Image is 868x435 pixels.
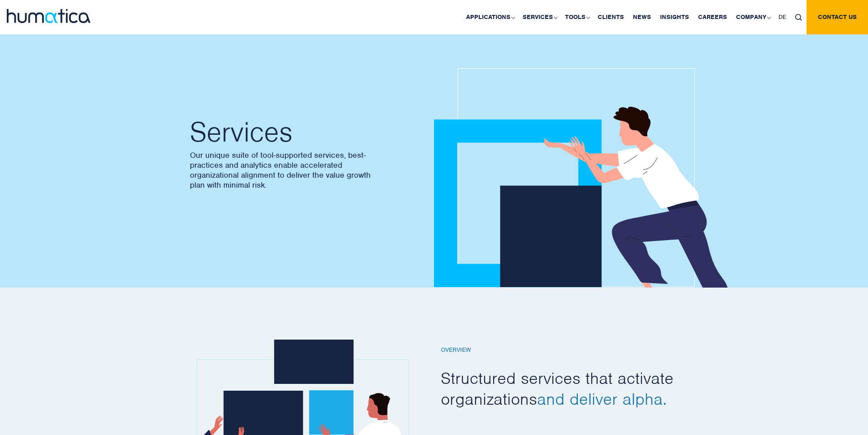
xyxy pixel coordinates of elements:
[778,13,786,21] span: DE
[7,9,90,23] img: logo
[190,150,425,190] p: Our unique suite of tool-supported services, best-practices and analytics enable accelerated orga...
[441,368,685,409] h2: Structured services that activate organizations
[537,388,667,409] span: and deliver alpha.
[441,346,685,354] h6: Overview
[190,118,425,146] h2: Services
[434,68,746,288] img: about_banner1
[795,14,802,21] img: search_icon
